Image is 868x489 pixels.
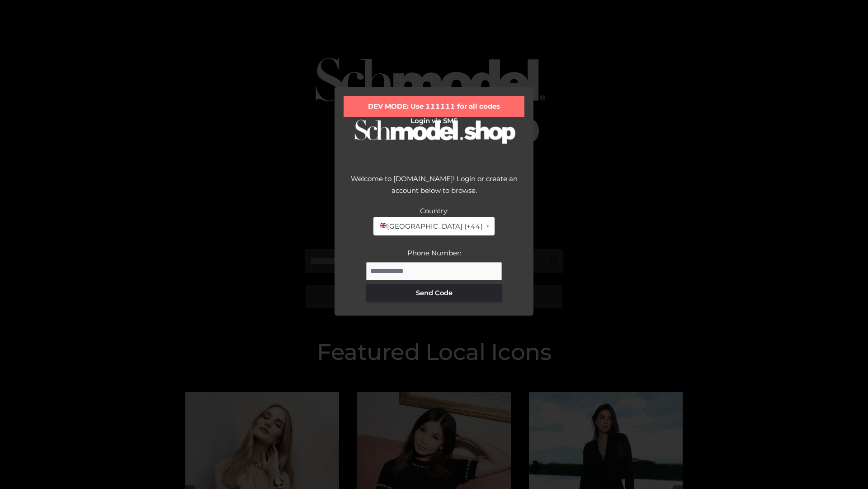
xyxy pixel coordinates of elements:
[407,249,461,257] label: Phone Number:
[420,206,448,215] label: Country:
[344,96,524,117] div: DEV MODE: Use 111111 for all codes
[344,173,524,205] div: Welcome to [DOMAIN_NAME]! Login or create an account below to browse.
[344,117,524,125] h2: Login via SMS
[380,222,387,229] img: 🇬🇧
[366,284,502,302] button: Send Code
[379,221,482,232] span: [GEOGRAPHIC_DATA] (+44)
